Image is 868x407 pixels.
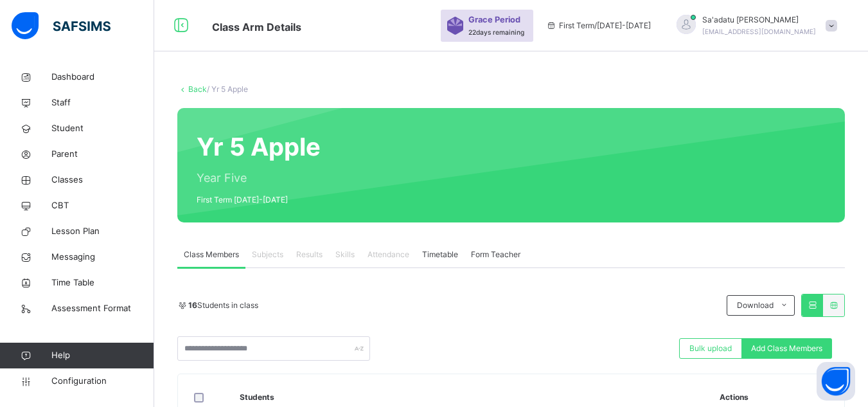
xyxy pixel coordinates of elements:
[188,300,197,310] b: 16
[252,249,283,260] span: Subjects
[51,174,154,186] span: Classes
[51,276,154,289] span: Time Table
[207,84,248,94] span: / Yr 5 Apple
[51,349,154,362] span: Help
[51,96,154,109] span: Staff
[751,343,822,354] span: Add Class Members
[689,343,732,354] span: Bulk upload
[447,17,463,35] img: sticker-purple.71386a28dfed39d6af7621340158ba97.svg
[51,199,154,212] span: CBT
[737,300,774,311] span: Download
[51,375,154,388] span: Configuration
[471,249,520,260] span: Form Teacher
[12,12,111,39] img: safsims
[702,14,816,26] span: Sa'adatu [PERSON_NAME]
[51,225,154,238] span: Lesson Plan
[468,28,524,36] span: 22 days remaining
[51,148,154,161] span: Parent
[51,251,154,264] span: Messaging
[188,300,258,311] span: Students in class
[188,84,207,94] a: Back
[212,21,301,33] span: Class Arm Details
[546,20,651,32] span: session/term information
[664,14,844,37] div: Sa'adatu Muhammed
[468,14,520,26] span: Grace Period
[184,249,239,260] span: Class Members
[51,122,154,135] span: Student
[368,249,409,260] span: Attendance
[335,249,355,260] span: Skills
[422,249,458,260] span: Timetable
[702,28,816,35] span: [EMAIL_ADDRESS][DOMAIN_NAME]
[817,362,855,401] button: Open asap
[51,71,154,84] span: Dashboard
[51,302,154,315] span: Assessment Format
[296,249,323,260] span: Results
